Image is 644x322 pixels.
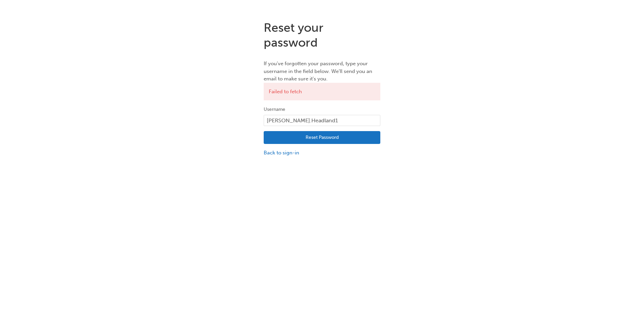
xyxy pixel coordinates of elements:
button: Reset Password [264,131,380,144]
h1: Reset your password [264,20,380,50]
p: If you've forgotten your password, type your username in the field below. We'll send you an email... [264,60,380,83]
input: Username [264,115,380,126]
label: Username [264,105,380,114]
div: Failed to fetch [264,83,380,101]
a: Back to sign-in [264,149,380,157]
